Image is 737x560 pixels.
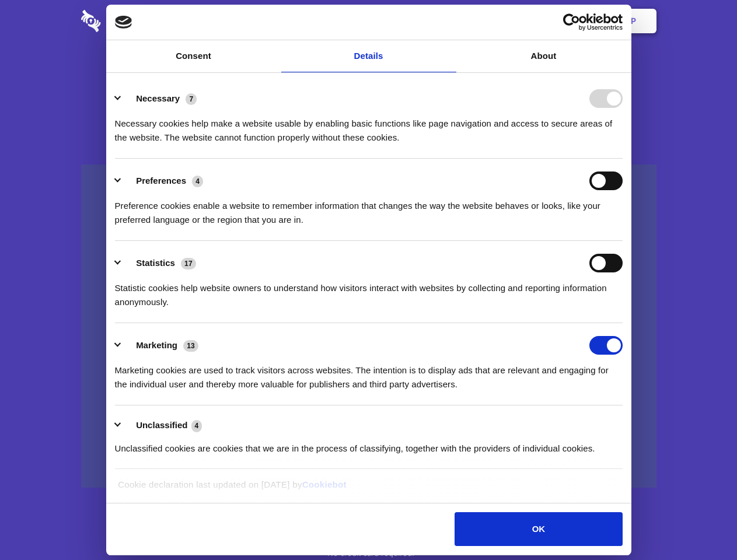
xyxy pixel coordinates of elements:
a: Pricing [343,3,393,39]
h1: Eliminate Slack Data Loss. [81,52,656,94]
img: logo [115,16,132,29]
div: Statistic cookies help website owners to understand how visitors interact with websites by collec... [115,272,623,309]
label: Preferences [136,176,186,185]
a: Contact [473,3,527,39]
span: 17 [181,258,196,269]
label: Statistics [136,258,175,268]
button: Unclassified (4) [115,418,209,433]
a: Wistia video thumbnail [81,164,656,488]
a: About [456,40,631,72]
h4: Auto-redaction of sensitive data, encrypted data sharing and self-destructing private chats. Shar... [81,106,656,145]
button: Preferences (4) [115,171,211,190]
div: Preference cookies enable a website to remember information that changes the way the website beha... [115,190,623,227]
div: Marketing cookies are used to track visitors across websites. The intention is to display ads tha... [115,355,623,391]
span: 4 [192,176,203,187]
img: logo-wordmark-white-trans-d4663122ce5f474addd5e946df7df03e33cb6a1c49d2221995e7729f52c070b2.svg [81,10,181,32]
a: Cookiebot [302,480,347,489]
button: Marketing (13) [115,336,206,355]
button: OK [455,512,622,546]
div: Unclassified cookies are cookies that we are in the process of classifying, together with the pro... [115,433,623,456]
div: Necessary cookies help make a website usable by enabling basic functions like page navigation and... [115,108,623,145]
label: Marketing [136,340,177,350]
a: Login [529,3,580,39]
button: Statistics (17) [115,254,204,272]
span: 13 [183,340,198,352]
a: Consent [106,40,281,72]
a: Usercentrics Cookiebot - opens in a new window [521,13,623,31]
div: Cookie declaration last updated on [DATE] by [109,478,628,501]
a: Details [281,40,456,72]
span: 4 [191,420,202,432]
label: Necessary [136,93,180,103]
button: Necessary (7) [115,89,204,108]
span: 7 [186,93,197,105]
